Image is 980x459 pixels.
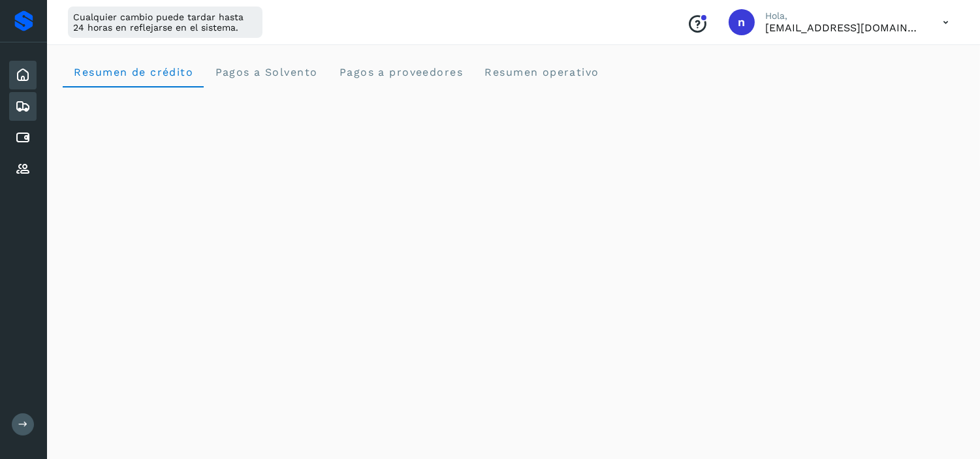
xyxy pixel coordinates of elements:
div: Inicio [9,61,37,89]
p: niagara+prod@solvento.mx [765,22,922,34]
div: Cuentas por pagar [9,123,37,152]
span: Pagos a Solvento [214,66,317,78]
span: Resumen operativo [484,66,599,78]
div: Cualquier cambio puede tardar hasta 24 horas en reflejarse en el sistema. [68,7,262,38]
p: Hola, [765,10,922,22]
span: Pagos a proveedores [338,66,463,78]
span: Resumen de crédito [73,66,193,78]
div: Proveedores [9,155,37,183]
div: Embarques [9,92,37,121]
